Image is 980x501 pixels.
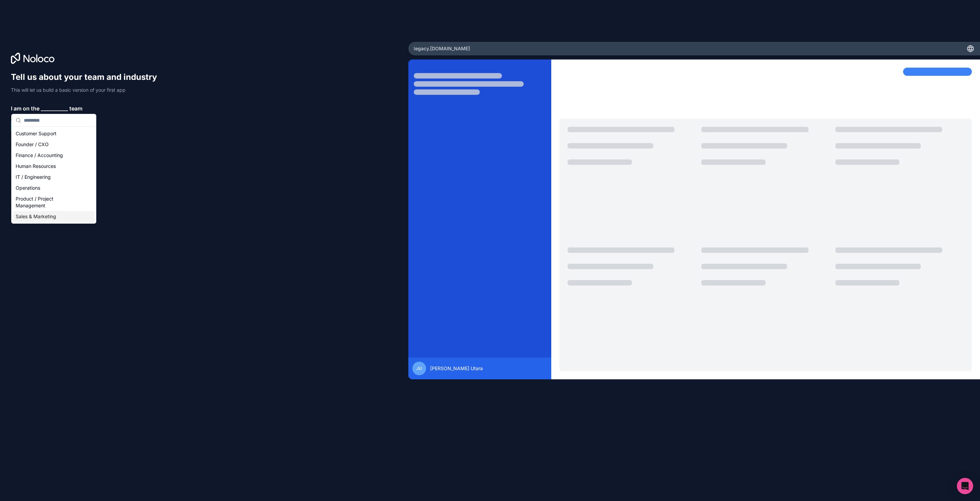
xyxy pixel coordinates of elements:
[13,150,95,161] div: Finance / Accounting
[41,104,68,113] span: __________
[13,211,95,222] div: Sales & Marketing
[13,193,95,211] div: Product / Project Management
[69,104,82,113] span: team
[416,366,422,371] span: JU
[12,127,96,223] div: Suggestions
[13,161,95,172] div: Human Resources
[11,104,39,113] span: I am on the
[414,45,470,52] span: legacy .[DOMAIN_NAME]
[13,183,95,193] div: Operations
[430,365,483,372] span: [PERSON_NAME] Utara
[11,87,163,93] p: This will let us build a basic version of your first app
[13,139,95,150] div: Founder / CXO
[13,172,95,183] div: IT / Engineering
[11,72,163,83] h1: Tell us about your team and industry
[13,128,95,139] div: Customer Support
[957,478,973,494] div: Open Intercom Messenger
